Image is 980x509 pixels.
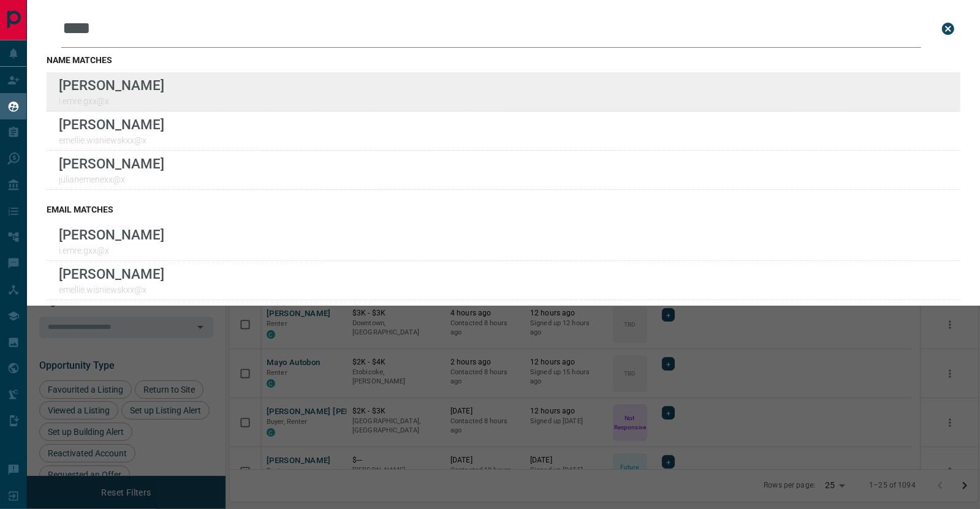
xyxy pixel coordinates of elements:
[59,116,164,132] p: [PERSON_NAME]
[59,246,164,255] p: i.emre.gxx@x
[47,205,960,214] h3: email matches
[47,55,960,65] h3: name matches
[59,96,164,106] p: i.emre.gxx@x
[59,285,164,295] p: emellie.wisniewskxx@x
[59,77,164,93] p: [PERSON_NAME]
[59,227,164,243] p: [PERSON_NAME]
[59,135,164,145] p: emellie.wisniewskxx@x
[59,266,164,282] p: [PERSON_NAME]
[59,175,164,184] p: julianemenexx@x
[59,156,164,172] p: [PERSON_NAME]
[936,17,960,41] button: close search bar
